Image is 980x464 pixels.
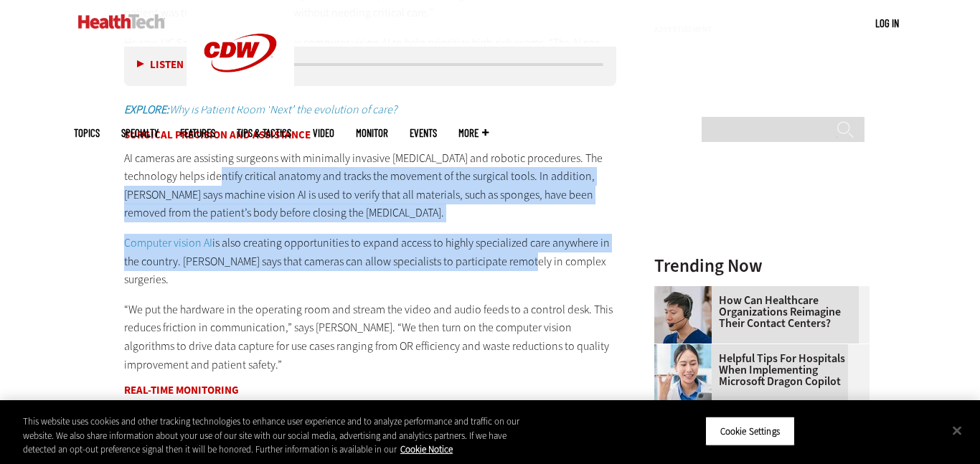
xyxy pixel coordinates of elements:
[654,286,719,298] a: Healthcare contact center
[78,14,165,29] img: Home
[875,16,899,29] a: Log in
[124,385,616,396] h3: Real-Time Monitoring
[356,128,388,138] a: MonITor
[187,95,294,110] a: CDW
[654,39,870,219] iframe: advertisement
[654,344,719,356] a: Doctor using phone to dictate to tablet
[654,286,712,344] img: Healthcare contact center
[124,234,616,289] p: is also creating opportunities to expand access to highly specialized care anywhere in the countr...
[705,416,795,446] button: Cookie Settings
[941,415,973,446] button: Close
[875,16,899,31] div: User menu
[237,128,291,138] a: Tips & Tactics
[654,353,861,387] a: Helpful Tips for Hospitals When Implementing Microsoft Dragon Copilot
[74,128,100,138] span: Topics
[654,344,712,402] img: Doctor using phone to dictate to tablet
[400,443,453,455] a: More information about your privacy
[124,300,616,374] p: “We put the hardware in the operating room and stream the video and audio feeds to a control desk...
[410,128,437,138] a: Events
[180,128,215,138] a: Features
[654,295,861,329] a: How Can Healthcare Organizations Reimagine Their Contact Centers?
[23,415,539,457] div: This website uses cookies and other tracking technologies to enhance user experience and to analy...
[124,235,212,250] a: Computer vision AI
[654,257,870,275] h3: Trending Now
[458,128,489,138] span: More
[124,149,616,222] p: AI cameras are assisting surgeons with minimally invasive [MEDICAL_DATA] and robotic procedures. ...
[313,128,334,138] a: Video
[121,128,159,138] span: Specialty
